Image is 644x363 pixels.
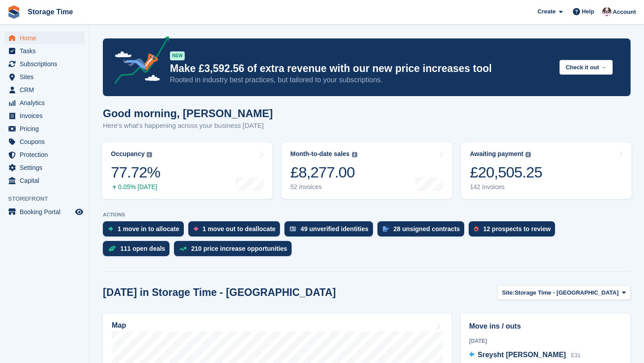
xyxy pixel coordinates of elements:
[20,110,73,122] span: Invoices
[470,183,542,191] div: 142 invoices
[170,51,185,60] div: NEW
[20,97,73,109] span: Analytics
[7,5,21,19] img: stora-icon-8386f47178a22dfd0bd8f6a31ec36ba5ce8667c1dd55bd0f319d3a0aa187defe.svg
[4,110,85,122] a: menu
[20,206,73,218] span: Booking Portal
[103,221,188,241] a: 1 move in to allocate
[107,36,169,87] img: price-adjustments-announcement-icon-8257ccfd72463d97f412b2fc003d46551f7dbcb40ab6d574587a9cd5c0d94...
[394,225,460,232] div: 28 unsigned contracts
[290,226,296,232] img: verify_identity-adf6edd0f0f0b5bbfe63781bf79b02c33cf7c696d77639b501bdc392416b5a36.svg
[571,352,580,359] span: E31
[188,221,284,241] a: 1 move out to deallocate
[4,148,85,161] a: menu
[102,142,272,199] a: Occupancy 77.72% 0.05% [DATE]
[559,60,613,75] button: Check it out →
[103,107,273,119] h1: Good morning, [PERSON_NAME]
[174,241,296,261] a: 210 price increase opportunities
[4,58,85,70] a: menu
[194,226,198,232] img: move_outs_to_deallocate_icon-f764333ba52eb49d3ac5e1228854f67142a1ed5810a6f6cc68b1a99e826820c5.svg
[20,45,73,57] span: Tasks
[515,288,619,297] span: Storage Time - [GEOGRAPHIC_DATA]
[4,174,85,187] a: menu
[4,97,85,109] a: menu
[352,152,357,157] img: icon-info-grey-7440780725fd019a000dd9b08b2336e03edf1995a4989e88bcd33f0948082b44.svg
[525,152,531,157] img: icon-info-grey-7440780725fd019a000dd9b08b2336e03edf1995a4989e88bcd33f0948082b44.svg
[4,135,85,148] a: menu
[20,174,73,187] span: Capital
[4,71,85,83] a: menu
[20,135,73,148] span: Coupons
[179,247,186,251] img: price_increase_opportunities-93ffe204e8149a01c8c9dc8f82e8f89637d9d84a8eef4429ea346261dce0b2c0.svg
[111,163,160,181] div: 77.72%
[301,225,369,232] div: 49 unverified identities
[103,121,273,131] p: Here's what's happening across your business [DATE]
[469,350,580,361] a: Sreysht [PERSON_NAME] E31
[469,321,622,332] h2: Move ins / outs
[20,32,73,44] span: Home
[4,161,85,174] a: menu
[4,45,85,57] a: menu
[111,183,160,191] div: 0.05% [DATE]
[461,142,631,199] a: Awaiting payment £20,505.25 142 invoices
[103,287,336,299] h2: [DATE] in Storage Time - [GEOGRAPHIC_DATA]
[483,225,551,232] div: 12 prospects to review
[290,183,357,191] div: 52 invoices
[470,163,542,181] div: £20,505.25
[170,62,552,75] p: Make £3,592.56 of extra revenue with our new price increases tool
[4,32,85,44] a: menu
[474,226,479,232] img: prospect-51fa495bee0391a8d652442698ab0144808aea92771e9ea1ae160a38d050c398.svg
[377,221,469,241] a: 28 unsigned contracts
[502,288,515,297] span: Site:
[478,351,566,359] span: Sreysht [PERSON_NAME]
[20,161,73,174] span: Settings
[497,285,631,300] button: Site: Storage Time - [GEOGRAPHIC_DATA]
[108,245,116,252] img: deal-1b604bf984904fb50ccaf53a9ad4b4a5d6e5aea283cecdc64d6e3604feb123c2.svg
[20,148,73,161] span: Protection
[74,207,85,217] a: Preview store
[170,75,552,85] p: Rooted in industry best practices, but tailored to your subscriptions.
[470,150,524,158] div: Awaiting payment
[284,221,377,241] a: 49 unverified identities
[112,321,126,329] h2: Map
[4,206,85,218] a: menu
[103,212,631,218] p: ACTIONS
[120,245,165,252] div: 111 open deals
[538,7,555,16] span: Create
[8,194,89,203] span: Storefront
[111,150,144,158] div: Occupancy
[20,122,73,135] span: Pricing
[602,7,611,16] img: Saeed
[383,226,389,232] img: contract_signature_icon-13c848040528278c33f63329250d36e43548de30e8caae1d1a13099fd9432cc5.svg
[4,122,85,135] a: menu
[20,71,73,83] span: Sites
[469,221,559,241] a: 12 prospects to review
[20,84,73,96] span: CRM
[582,7,594,16] span: Help
[203,225,275,232] div: 1 move out to deallocate
[191,245,287,252] div: 210 price increase opportunities
[290,150,349,158] div: Month-to-date sales
[4,84,85,96] a: menu
[103,241,174,261] a: 111 open deals
[118,225,179,232] div: 1 move in to allocate
[613,8,636,17] span: Account
[281,142,452,199] a: Month-to-date sales £8,277.00 52 invoices
[24,4,76,19] a: Storage Time
[469,337,622,345] div: [DATE]
[290,163,357,181] div: £8,277.00
[20,58,73,70] span: Subscriptions
[147,152,152,157] img: icon-info-grey-7440780725fd019a000dd9b08b2336e03edf1995a4989e88bcd33f0948082b44.svg
[108,226,113,232] img: move_ins_to_allocate_icon-fdf77a2bb77ea45bf5b3d319d69a93e2d87916cf1d5bf7949dd705db3b84f3ca.svg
